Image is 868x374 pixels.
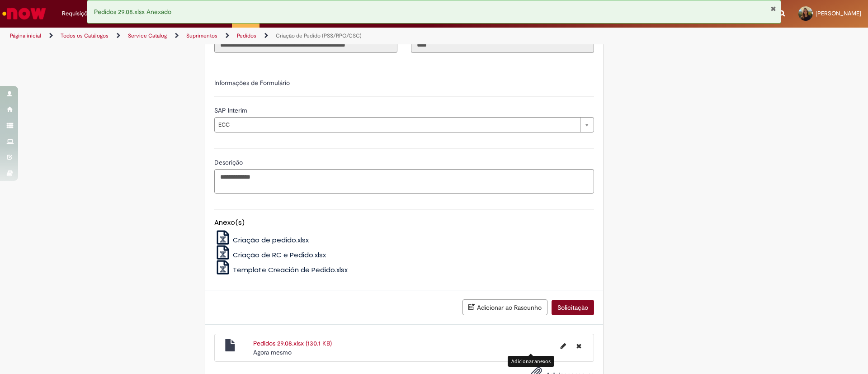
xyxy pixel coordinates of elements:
[214,106,249,114] span: SAP Interim
[218,118,576,132] span: ECC
[571,339,587,353] button: Excluir Pedidos 29.08.xlsx
[214,265,348,275] a: Template Creación de Pedido.xlsx
[61,32,108,39] a: Todos os Catálogos
[94,8,171,16] span: Pedidos 29.08.xlsx Anexado
[253,339,332,347] a: Pedidos 29.08.xlsx (130.1 KB)
[128,32,167,39] a: Service Catalog
[233,235,309,245] span: Criação de pedido.xlsx
[214,219,594,227] h5: Anexo(s)
[816,9,861,17] span: [PERSON_NAME]
[508,356,554,366] div: Adicionar anexos
[10,32,41,39] a: Página inicial
[214,38,397,53] input: Título
[233,250,326,260] span: Criação de RC e Pedido.xlsx
[253,348,292,356] time: 29/08/2025 18:38:12
[62,9,94,18] span: Requisições
[214,169,594,194] textarea: Descrição
[7,28,572,44] ul: Trilhas de página
[214,158,245,166] span: Descrição
[411,38,594,53] input: Código da Unidade
[214,250,326,260] a: Criação de RC e Pedido.xlsx
[276,32,362,39] a: Criação de Pedido (PSS/RPO/CSC)
[552,300,594,315] button: Solicitação
[555,339,571,353] button: Editar nome de arquivo Pedidos 29.08.xlsx
[186,32,217,39] a: Suprimentos
[214,79,290,87] label: Informações de Formulário
[770,5,776,12] button: Fechar Notificação
[1,5,47,23] img: ServiceNow
[214,235,309,245] a: Criação de pedido.xlsx
[237,32,256,39] a: Pedidos
[233,265,348,275] span: Template Creación de Pedido.xlsx
[462,299,547,315] button: Adicionar ao Rascunho
[253,348,292,356] span: Agora mesmo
